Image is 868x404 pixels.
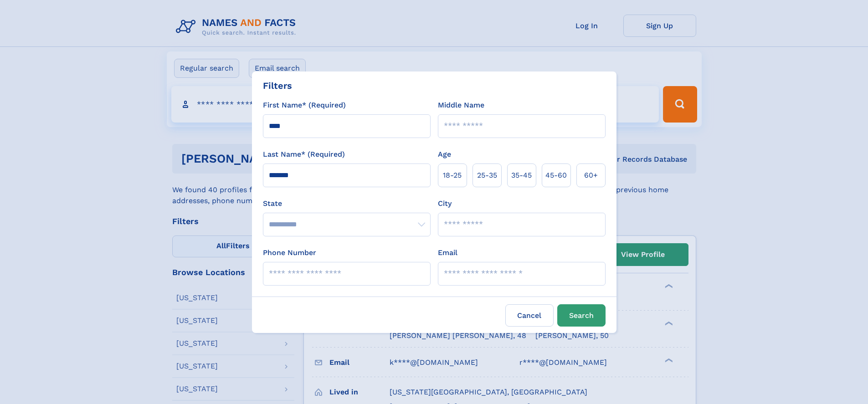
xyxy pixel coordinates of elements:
span: 60+ [584,170,598,181]
span: 35‑45 [511,170,532,181]
button: Search [557,304,606,327]
label: Middle Name [438,100,484,111]
label: Phone Number [263,247,316,258]
label: State [263,198,431,209]
label: Cancel [505,304,554,327]
span: 25‑35 [477,170,497,181]
label: First Name* (Required) [263,100,346,111]
span: 18‑25 [443,170,462,181]
span: 45‑60 [545,170,567,181]
label: Email [438,247,457,258]
label: Last Name* (Required) [263,149,345,160]
label: Age [438,149,451,160]
label: City [438,198,452,209]
div: Filters [263,79,292,92]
